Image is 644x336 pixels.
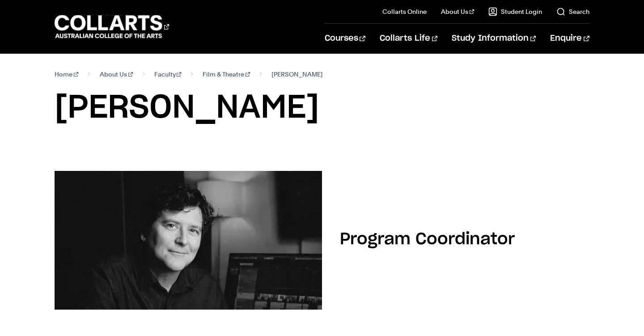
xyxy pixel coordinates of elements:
a: Collarts Life [380,24,437,53]
a: Home [55,68,78,81]
div: Go to homepage [55,14,169,39]
span: [PERSON_NAME] [271,68,323,81]
a: Enquire [550,24,589,53]
a: About Us [441,7,474,16]
a: About Us [100,68,133,81]
a: Faculty [154,68,182,81]
a: Film & Theatre [203,68,250,81]
h1: [PERSON_NAME] [55,88,589,128]
a: Student Login [488,7,542,16]
h2: Program Coordinator [340,231,515,247]
a: Study Information [452,24,536,53]
a: Collarts Online [382,7,427,16]
a: Courses [325,24,365,53]
a: Search [556,7,589,16]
